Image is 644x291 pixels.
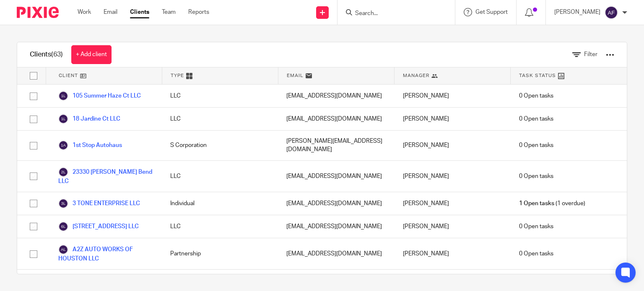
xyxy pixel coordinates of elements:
[162,108,278,130] div: LLC
[58,221,139,232] a: [STREET_ADDRESS] LLC
[58,91,141,101] a: 105 Summer Haze Ct LLC
[554,8,600,16] p: [PERSON_NAME]
[30,50,63,59] h1: Clients
[162,238,278,269] div: Partnership
[278,238,394,269] div: [EMAIL_ADDRESS][DOMAIN_NAME]
[58,198,68,209] img: svg%3E
[395,85,511,107] div: [PERSON_NAME]
[519,141,553,149] span: 0 Open tasks
[519,115,553,123] span: 0 Open tasks
[162,161,278,192] div: LLC
[58,114,120,124] a: 18 Jardine Ct LLC
[278,85,394,107] div: [EMAIL_ADDRESS][DOMAIN_NAME]
[278,131,394,160] div: [PERSON_NAME][EMAIL_ADDRESS][DOMAIN_NAME]
[58,114,68,124] img: svg%3E
[395,161,511,192] div: [PERSON_NAME]
[395,131,511,160] div: [PERSON_NAME]
[58,245,68,255] img: svg%3E
[278,192,394,215] div: [EMAIL_ADDRESS][DOMAIN_NAME]
[519,222,553,231] span: 0 Open tasks
[162,131,278,160] div: S Corporation
[71,45,112,64] a: + Add client
[519,92,553,100] span: 0 Open tasks
[519,72,556,79] span: Task Status
[162,8,176,16] a: Team
[58,91,68,101] img: svg%3E
[104,8,117,16] a: Email
[395,238,511,269] div: [PERSON_NAME]
[162,215,278,238] div: LLC
[278,215,394,238] div: [EMAIL_ADDRESS][DOMAIN_NAME]
[51,51,63,58] span: (63)
[130,8,149,16] a: Clients
[519,199,585,208] span: (1 overdue)
[278,161,394,192] div: [EMAIL_ADDRESS][DOMAIN_NAME]
[58,140,68,150] img: svg%3E
[59,72,78,79] span: Client
[605,6,618,19] img: svg%3E
[58,167,68,177] img: svg%3E
[354,10,430,18] input: Search
[78,8,91,16] a: Work
[475,9,508,15] span: Get Support
[395,108,511,130] div: [PERSON_NAME]
[58,245,153,263] a: A2Z AUTO WORKS OF HOUSTON LLC
[287,72,304,79] span: Email
[188,8,209,16] a: Reports
[519,250,553,258] span: 0 Open tasks
[403,72,429,79] span: Manager
[171,72,184,79] span: Type
[58,167,153,185] a: 23330 [PERSON_NAME] Bend LLC
[519,199,554,208] span: 1 Open tasks
[395,215,511,238] div: [PERSON_NAME]
[26,68,42,84] input: Select all
[584,52,597,57] span: Filter
[395,192,511,215] div: [PERSON_NAME]
[162,85,278,107] div: LLC
[162,192,278,215] div: Individual
[278,108,394,130] div: [EMAIL_ADDRESS][DOMAIN_NAME]
[17,7,59,18] img: Pixie
[58,140,122,150] a: 1st Stop Autohaus
[519,172,553,180] span: 0 Open tasks
[58,221,68,232] img: svg%3E
[58,198,140,209] a: 3 TONE ENTERPRISE LLC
